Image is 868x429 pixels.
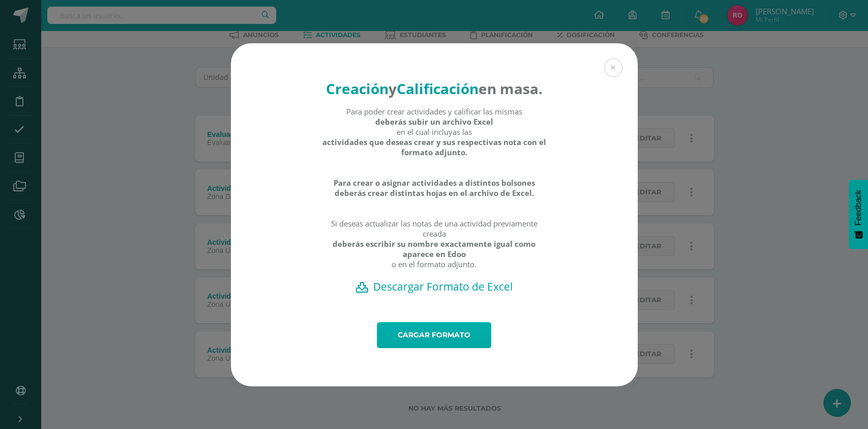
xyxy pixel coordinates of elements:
strong: actividades que deseas crear y sus respectivas nota con el formato adjunto. [321,137,547,157]
h4: en masa. [321,79,547,98]
a: Cargar formato [377,322,491,348]
strong: deberás escribir su nombre exactamente igual como aparece en Edoo [321,239,547,259]
strong: y [388,79,397,98]
button: Feedback - Mostrar encuesta [849,180,868,249]
strong: deberás subir un archivo Excel [375,117,493,127]
strong: Creación [326,79,388,98]
a: Descargar Formato de Excel [249,279,620,294]
button: Close (Esc) [604,59,622,77]
span: Feedback [854,190,863,225]
div: Para poder crear actividades y calificar las mismas en el cual incluyas las Si deseas actualizar ... [321,106,547,279]
strong: Calificación [397,79,478,98]
strong: Para crear o asignar actividades a distintos bolsones deberás crear distintas hojas en el archivo... [321,178,547,198]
